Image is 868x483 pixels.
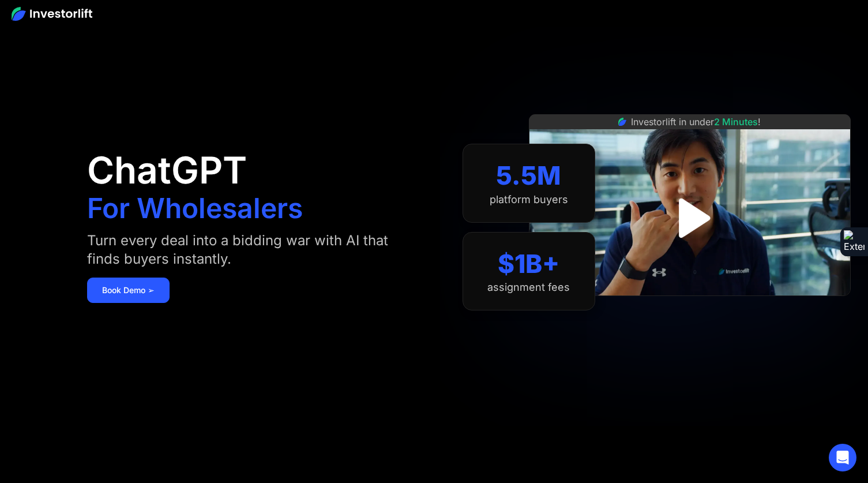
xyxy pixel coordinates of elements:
div: Open Intercom Messenger [829,444,856,471]
div: platform buyers [490,193,568,206]
img: Extension Icon [844,230,865,253]
div: Investorlift in under ! [631,115,761,129]
span: 2 Minutes [714,116,758,128]
div: 5.5M [496,160,561,191]
iframe: Customer reviews powered by Trustpilot [603,302,776,316]
div: $1B+ [498,249,559,279]
h1: For Wholesalers [87,194,303,222]
h1: ChatGPT [87,152,247,189]
a: open lightbox [655,184,724,253]
a: Book Demo ➢ [87,278,170,303]
div: assignment fees [487,281,570,294]
div: Turn every deal into a bidding war with AI that finds buyers instantly. [87,231,399,268]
